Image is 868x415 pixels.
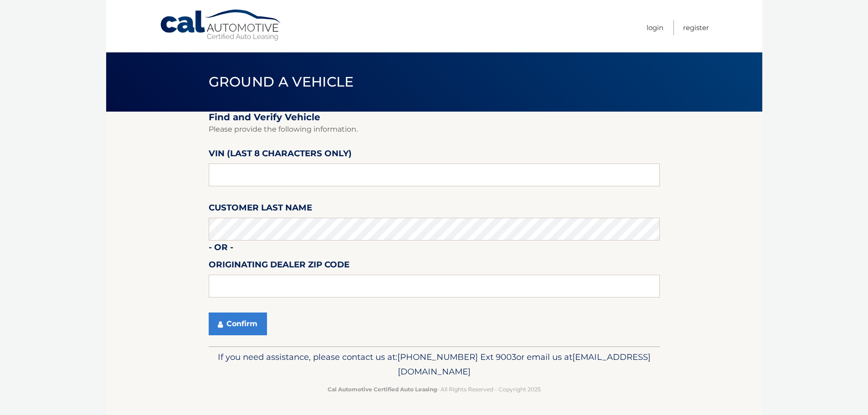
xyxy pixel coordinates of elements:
[159,9,282,41] a: Cal Automotive
[209,258,349,275] label: Originating Dealer Zip Code
[215,350,654,379] p: If you need assistance, please contact us at: or email us at
[209,73,354,90] span: Ground a Vehicle
[215,384,654,394] p: - All Rights Reserved - Copyright 2025
[209,241,233,257] label: - or -
[209,147,352,164] label: VIN (last 8 characters only)
[209,313,267,335] button: Confirm
[328,386,437,393] strong: Cal Automotive Certified Auto Leasing
[647,20,663,35] a: Login
[209,201,312,218] label: Customer Last Name
[209,123,660,136] p: Please provide the following information.
[683,20,709,35] a: Register
[209,112,660,123] h2: Find and Verify Vehicle
[397,352,516,362] span: [PHONE_NUMBER] Ext 9003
